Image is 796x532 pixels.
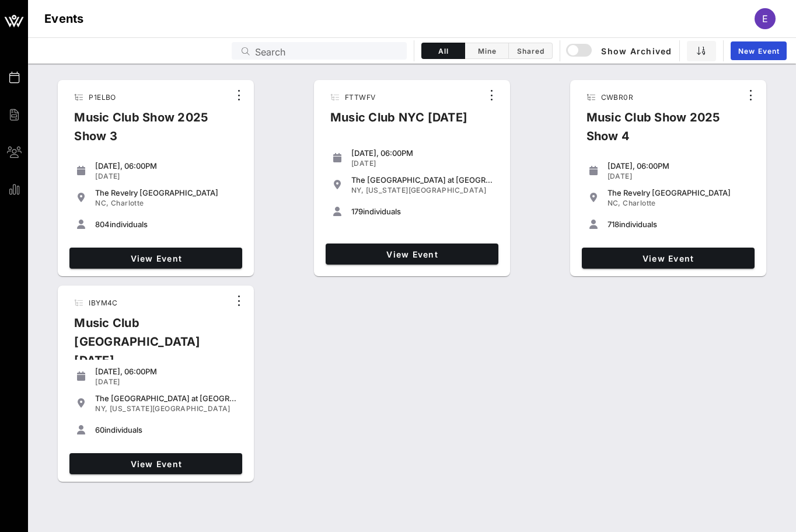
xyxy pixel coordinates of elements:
[731,41,787,60] a: New Event
[110,404,231,413] span: [US_STATE][GEOGRAPHIC_DATA]
[567,40,672,61] button: Show Archived
[429,47,458,55] span: All
[65,314,229,379] div: Music Club [GEOGRAPHIC_DATA] [DATE]
[95,172,238,181] div: [DATE]
[351,148,494,158] div: [DATE], 06:00PM
[608,188,750,197] div: The Revelry [GEOGRAPHIC_DATA]
[326,244,498,265] a: View Event
[351,159,494,168] div: [DATE]
[608,220,619,229] span: 718
[95,188,238,197] div: The Revelry [GEOGRAPHIC_DATA]
[568,44,672,58] span: Show Archived
[623,199,656,207] span: Charlotte
[111,199,144,207] span: Charlotte
[577,108,742,155] div: Music Club Show 2025 Show 4
[89,298,117,307] span: IBYM4C
[95,377,238,387] div: [DATE]
[351,207,363,216] span: 179
[351,207,494,216] div: individuals
[74,459,238,469] span: View Event
[321,108,477,136] div: Music Club NYC [DATE]
[95,425,104,434] span: 60
[351,186,364,194] span: NY,
[95,220,110,229] span: 804
[465,43,509,59] button: Mine
[95,199,109,207] span: NC,
[582,248,755,269] a: View Event
[95,367,238,376] div: [DATE], 06:00PM
[601,93,633,102] span: CWBR0R
[44,9,84,28] h1: Events
[89,93,116,102] span: P1ELBO
[95,220,238,229] div: individuals
[738,47,780,55] span: New Event
[95,425,238,434] div: individuals
[345,93,375,102] span: FTTWFV
[509,43,553,59] button: Shared
[762,13,768,25] span: E
[516,47,545,55] span: Shared
[330,249,494,259] span: View Event
[95,394,238,403] div: The [GEOGRAPHIC_DATA] at [GEOGRAPHIC_DATA]
[95,404,107,413] span: NY,
[472,47,501,55] span: Mine
[608,161,750,171] div: [DATE], 06:00PM
[586,253,750,263] span: View Event
[608,199,621,207] span: NC,
[65,108,229,155] div: Music Club Show 2025 Show 3
[74,253,238,263] span: View Event
[69,248,242,269] a: View Event
[69,453,242,474] a: View Event
[608,172,750,181] div: [DATE]
[95,161,238,171] div: [DATE], 06:00PM
[755,8,776,29] div: E
[366,186,487,194] span: [US_STATE][GEOGRAPHIC_DATA]
[421,43,465,59] button: All
[351,175,494,185] div: The [GEOGRAPHIC_DATA] at [GEOGRAPHIC_DATA]
[608,220,750,229] div: individuals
